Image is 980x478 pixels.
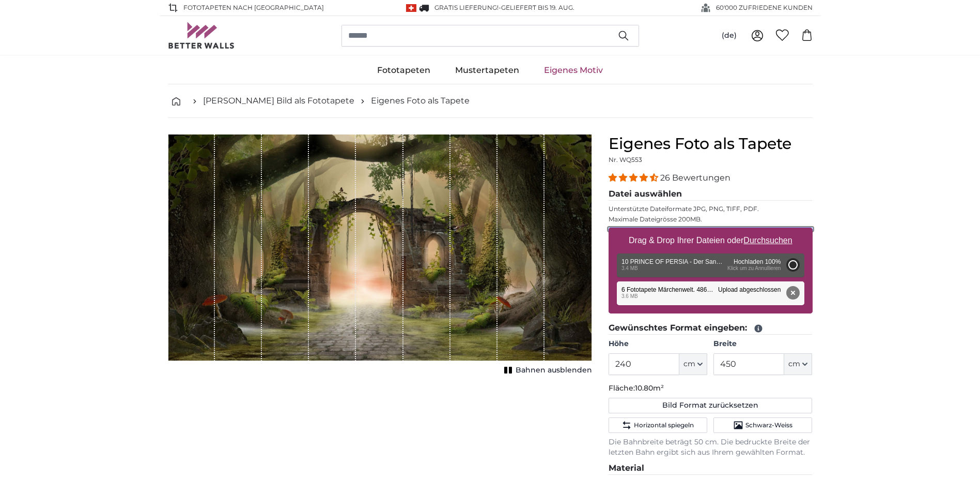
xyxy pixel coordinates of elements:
legend: Datei auswählen [609,188,813,201]
button: (de) [713,26,745,45]
span: 26 Bewertungen [660,173,730,183]
label: Breite [713,339,812,349]
span: GRATIS Lieferung! [434,4,499,11]
a: Eigenes Motiv [532,57,615,84]
label: Höhe [609,339,707,349]
p: Maximale Dateigrösse 200MB. [609,215,813,223]
a: [PERSON_NAME] Bild als Fototapete [203,95,354,107]
span: Fototapeten nach [GEOGRAPHIC_DATA] [183,3,324,12]
img: Betterwalls [168,22,235,49]
label: Drag & Drop Ihrer Dateien oder [625,230,797,251]
div: 1 of 1 [168,135,592,378]
button: Bahnen ausblenden [501,363,592,378]
p: Fläche: [609,383,813,394]
h1: Eigenes Foto als Tapete [609,135,813,153]
span: 4.54 stars [609,173,660,183]
span: Geliefert bis 19. Aug. [501,4,574,11]
img: Schweiz [406,4,416,12]
nav: breadcrumbs [168,84,813,118]
span: cm [683,359,695,369]
button: Horizontal spiegeln [609,417,707,433]
button: Schwarz-Weiss [713,417,812,433]
legend: Gewünschtes Format eingeben: [609,322,813,335]
a: Mustertapeten [443,57,532,84]
p: Unterstützte Dateiformate JPG, PNG, TIFF, PDF. [609,205,813,213]
span: cm [788,359,800,369]
button: cm [679,353,707,375]
a: Fototapeten [365,57,443,84]
span: Nr. WQ553 [609,156,642,163]
legend: Material [609,462,813,475]
button: Bild Format zurücksetzen [609,398,813,413]
p: Die Bahnbreite beträgt 50 cm. Die bedruckte Breite der letzten Bahn ergibt sich aus Ihrem gewählt... [609,437,813,458]
span: Schwarz-Weiss [745,421,792,429]
span: - [499,4,574,11]
u: Durchsuchen [743,236,792,245]
span: 60'000 ZUFRIEDENE KUNDEN [716,3,813,12]
button: cm [784,353,812,375]
a: Eigenes Foto als Tapete [371,95,470,107]
span: Horizontal spiegeln [634,421,694,429]
span: Bahnen ausblenden [516,365,592,376]
span: 10.80m² [635,383,664,393]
